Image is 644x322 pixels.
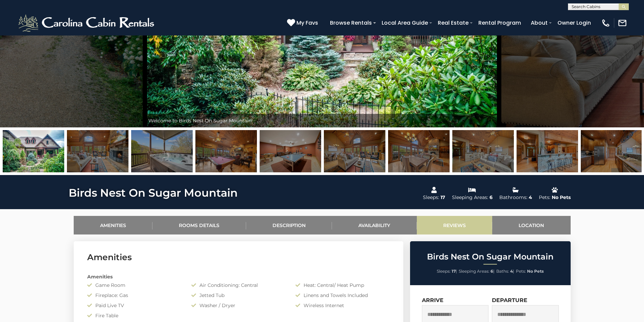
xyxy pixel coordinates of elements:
span: Baths: [496,269,509,274]
a: My Favs [287,19,320,27]
div: Jetted Tub [186,292,290,299]
h3: Amenities [87,251,390,263]
img: White-1-2.png [17,13,157,33]
li: | [496,267,514,276]
img: 168603370 [195,130,257,172]
img: 168603393 [131,130,193,172]
span: Sleeping Areas: [459,269,490,274]
div: Fireplace: Gas [82,292,186,299]
div: Fire Table [82,312,186,319]
div: Game Room [82,282,186,289]
div: Welcome to Birds Nest On Sugar Mountain! [145,114,499,127]
h2: Birds Nest On Sugar Mountain [412,252,569,261]
strong: 6 [491,269,493,274]
div: Linens and Towels Included [290,292,395,299]
a: Owner Login [554,17,594,29]
a: Reviews [417,216,493,234]
img: mail-regular-white.png [618,18,627,28]
a: Rental Program [475,17,524,29]
a: Real Estate [434,17,472,29]
img: phone-regular-white.png [601,18,611,28]
img: 168603400 [324,130,385,172]
strong: No Pets [527,269,544,274]
strong: 4 [510,269,513,274]
div: Amenities [82,273,395,280]
a: Description [246,216,332,234]
img: 168603403 [388,130,450,172]
div: Air Conditioning: Central [186,282,290,289]
a: Location [492,216,571,234]
div: Washer / Dryer [186,302,290,309]
a: Browse Rentals [327,17,375,29]
div: Paid Live TV [82,302,186,309]
img: 168440276 [517,130,578,172]
img: 168603399 [452,130,514,172]
a: Availability [332,216,417,234]
li: | [437,267,457,276]
li: | [459,267,495,276]
img: 168603401 [67,130,128,172]
a: About [527,17,551,29]
img: 168603377 [260,130,321,172]
div: Heat: Central/ Heat Pump [290,282,395,289]
a: Amenities [74,216,153,234]
a: Rooms Details [152,216,246,234]
div: Wireless Internet [290,302,395,309]
label: Arrive [422,297,444,303]
span: Sleeps: [437,269,451,274]
img: 168440338 [3,130,64,172]
a: Local Area Guide [378,17,431,29]
label: Departure [492,297,527,303]
img: 168603406 [581,130,642,172]
span: Pets: [516,269,526,274]
strong: 17 [452,269,456,274]
span: My Favs [296,19,318,27]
